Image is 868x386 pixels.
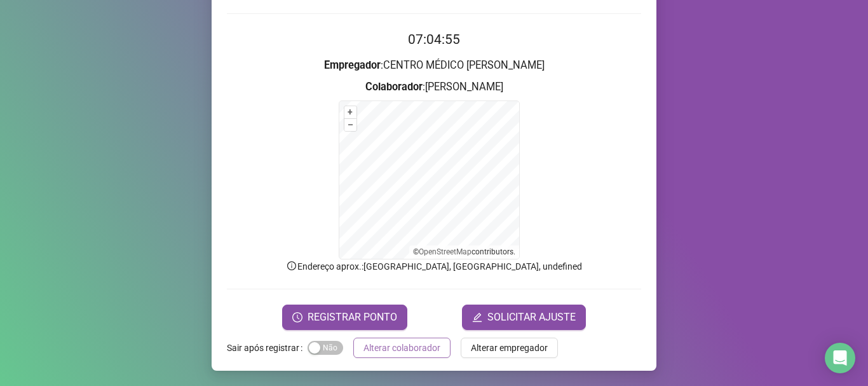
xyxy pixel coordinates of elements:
[308,310,397,325] span: REGISTRAR PONTO
[227,57,641,74] h3: : CENTRO MÉDICO [PERSON_NAME]
[408,32,460,47] time: 07:04:55
[462,305,586,330] button: editSOLICITAR AJUSTE
[227,79,641,95] h3: : [PERSON_NAME]
[419,247,471,256] a: OpenStreetMap
[344,106,356,118] button: +
[472,312,482,322] span: edit
[344,119,356,131] button: –
[282,305,407,330] button: REGISTRAR PONTO
[413,247,515,256] li: © contributors.
[471,341,548,355] span: Alterar empregador
[227,259,641,273] p: Endereço aprox. : [GEOGRAPHIC_DATA], [GEOGRAPHIC_DATA], undefined
[286,260,297,272] span: info-circle
[461,338,558,358] button: Alterar empregador
[227,338,308,358] label: Sair após registrar
[324,59,381,71] strong: Empregador
[353,338,451,358] button: Alterar colaborador
[487,310,576,325] span: SOLICITAR AJUSTE
[365,81,423,93] strong: Colaborador
[363,341,440,355] span: Alterar colaborador
[292,312,302,322] span: clock-circle
[825,343,855,373] div: Open Intercom Messenger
